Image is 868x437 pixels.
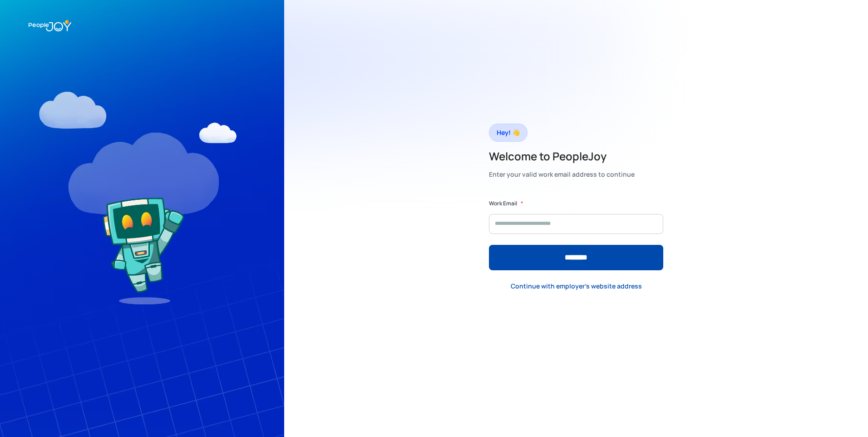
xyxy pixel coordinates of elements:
[489,149,635,164] h2: Welcome to PeopleJoy
[489,199,663,270] form: Form
[489,199,517,208] label: Work Email
[497,126,520,139] div: Hey! 👋
[511,282,642,291] div: Continue with employer's website address
[489,168,635,181] div: Enter your valid work email address to continue
[503,277,649,296] a: Continue with employer's website address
